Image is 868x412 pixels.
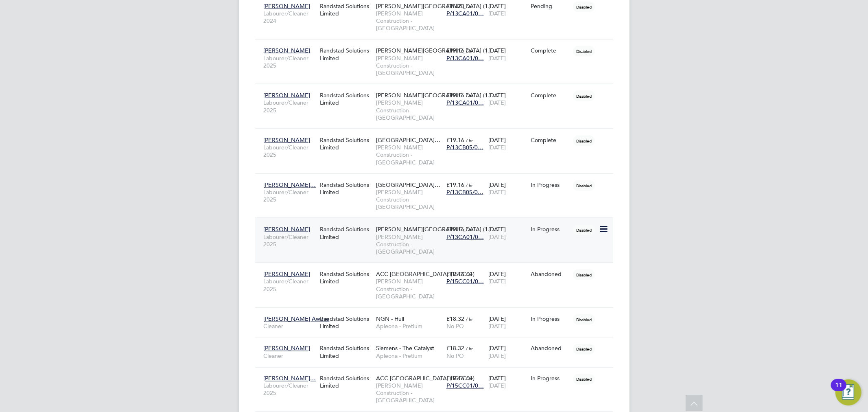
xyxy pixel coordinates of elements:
div: [DATE] [486,311,529,334]
span: Disabled [573,46,595,57]
span: / hr [466,346,473,352]
span: Siemens - The Catalyst [376,345,434,352]
span: Disabled [573,270,595,280]
span: No PO [446,353,464,360]
span: [PERSON_NAME] Construction - [GEOGRAPHIC_DATA] [376,382,442,405]
div: [DATE] [486,132,529,155]
span: [PERSON_NAME] Awuse [264,315,330,322]
span: [DATE] [488,322,506,330]
span: Cleaner [264,353,316,360]
span: ACC [GEOGRAPHIC_DATA] (15CC01) [376,375,474,382]
div: Pending [531,2,569,10]
span: [PERSON_NAME] [264,92,310,99]
span: [PERSON_NAME] [264,345,310,352]
a: [PERSON_NAME]Labourer/Cleaner 2025Randstad Solutions Limited[GEOGRAPHIC_DATA]…[PERSON_NAME] Const... [262,132,613,139]
span: [PERSON_NAME] Construction - [GEOGRAPHIC_DATA] [376,278,442,300]
div: [DATE] [486,88,529,110]
span: [PERSON_NAME] [264,270,310,278]
div: Abandoned [531,345,569,352]
span: Labourer/Cleaner 2025 [264,382,316,397]
div: Randstad Solutions Limited [318,88,374,110]
span: [PERSON_NAME] Construction - [GEOGRAPHIC_DATA] [376,10,442,32]
span: £16.28 [446,2,464,10]
span: [PERSON_NAME] Construction - [GEOGRAPHIC_DATA] [376,99,442,121]
span: [PERSON_NAME][GEOGRAPHIC_DATA] (1… [376,2,494,10]
span: [PERSON_NAME] [264,47,310,54]
div: Randstad Solutions Limited [318,177,374,200]
span: [PERSON_NAME] Construction - [GEOGRAPHIC_DATA] [376,144,442,166]
span: Labourer/Cleaner 2025 [264,99,316,114]
div: [DATE] [486,43,529,66]
span: / hr [466,226,473,232]
div: In Progress [531,226,569,233]
div: Randstad Solutions Limited [318,132,374,155]
span: £19.16 [446,136,464,144]
span: P/13CA01/0… [446,10,484,17]
span: P/15CC01/0… [446,278,484,285]
a: [PERSON_NAME] AwuseCleanerRandstad Solutions LimitedNGN - HullApleona - Pretium£18.32 / hrNo PO[D... [262,311,613,318]
span: Labourer/Cleaner 2025 [264,278,316,292]
div: Randstad Solutions Limited [318,266,374,289]
span: [PERSON_NAME][GEOGRAPHIC_DATA] (1… [376,47,494,54]
span: [DATE] [488,382,506,390]
div: Randstad Solutions Limited [318,371,374,394]
span: P/13CB05/0… [446,144,483,151]
span: Disabled [573,225,595,235]
span: [PERSON_NAME] [264,136,310,144]
span: [DATE] [488,99,506,106]
span: [GEOGRAPHIC_DATA]… [376,136,440,144]
span: [PERSON_NAME][GEOGRAPHIC_DATA] (1… [376,92,494,99]
a: [PERSON_NAME]Labourer/Cleaner 2025Randstad Solutions LimitedACC [GEOGRAPHIC_DATA] (15CC01)[PERSON... [262,266,613,273]
span: / hr [466,316,473,322]
span: / hr [466,48,473,54]
span: Disabled [573,344,595,355]
span: Disabled [573,314,595,325]
a: [PERSON_NAME]…Labourer/Cleaner 2025Randstad Solutions Limited[GEOGRAPHIC_DATA]…[PERSON_NAME] Cons... [262,177,613,184]
span: P/13CA01/0… [446,233,484,241]
span: [PERSON_NAME]… [264,181,316,188]
span: / hr [466,137,473,143]
div: Randstad Solutions Limited [318,221,374,244]
a: [PERSON_NAME]Labourer/Cleaner 2025Randstad Solutions Limited[PERSON_NAME][GEOGRAPHIC_DATA] (1…[PE... [262,87,613,94]
div: Randstad Solutions Limited [318,341,374,364]
span: [DATE] [488,55,506,62]
div: 11 [835,385,842,396]
div: [DATE] [486,177,529,200]
div: Complete [531,47,569,54]
a: [PERSON_NAME]Labourer/Cleaner 2025Randstad Solutions Limited[PERSON_NAME][GEOGRAPHIC_DATA] (1…[PE... [262,42,613,49]
span: £19.16 [446,181,464,188]
span: [PERSON_NAME] [264,226,310,233]
span: Labourer/Cleaner 2024 [264,10,316,24]
div: In Progress [531,375,569,382]
div: In Progress [531,181,569,188]
span: P/13CB05/0… [446,188,483,196]
span: £18.32 [446,315,464,322]
span: Disabled [573,374,595,385]
span: £18.32 [446,345,464,352]
span: Labourer/Cleaner 2025 [264,144,316,158]
a: [PERSON_NAME]CleanerRandstad Solutions LimitedSiemens - The CatalystApleona - Pretium£18.32 / hrN... [262,340,613,347]
div: [DATE] [486,341,529,364]
a: [PERSON_NAME]…Labourer/Cleaner 2025Randstad Solutions LimitedACC [GEOGRAPHIC_DATA] (15CC01)[PERSO... [262,370,613,377]
div: In Progress [531,315,569,322]
span: [PERSON_NAME] Construction - [GEOGRAPHIC_DATA] [376,188,442,211]
span: / hr [466,92,473,99]
span: / hr [466,271,473,277]
span: Cleaner [264,322,316,330]
span: / hr [466,376,473,382]
span: Disabled [573,180,595,191]
span: [DATE] [488,278,506,285]
span: [DATE] [488,10,506,17]
div: Complete [531,92,569,99]
span: £19.16 [446,92,464,99]
span: Labourer/Cleaner 2025 [264,55,316,69]
span: Disabled [573,2,595,12]
div: Randstad Solutions Limited [318,43,374,66]
span: [PERSON_NAME] [264,2,310,10]
span: Disabled [573,91,595,101]
span: [PERSON_NAME] Construction - [GEOGRAPHIC_DATA] [376,233,442,256]
div: Complete [531,136,569,144]
span: Labourer/Cleaner 2025 [264,188,316,203]
div: [DATE] [486,221,529,244]
span: P/15CC01/0… [446,382,484,390]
